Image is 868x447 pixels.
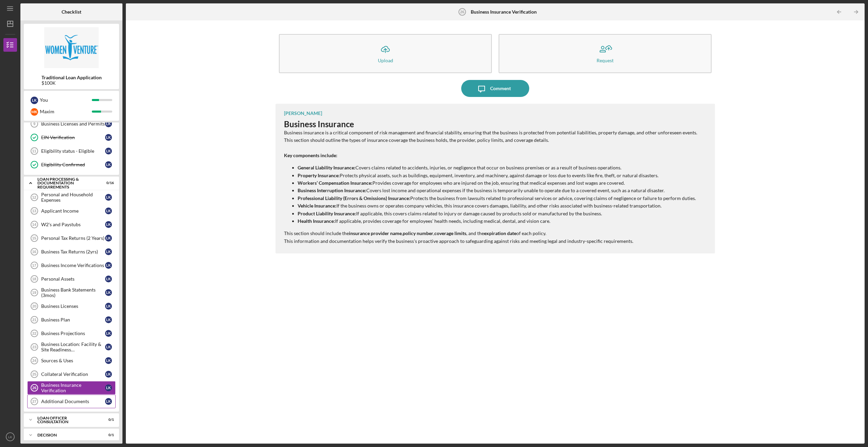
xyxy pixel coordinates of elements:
[32,195,36,199] tspan: 12
[41,399,105,404] div: Additional Documents
[41,276,105,282] div: Personal Assets
[284,152,337,158] strong: Key components include:
[41,371,105,377] div: Collateral Verification
[27,117,116,131] a: 9Business Licenses and PermitsLK
[460,10,464,14] tspan: 26
[27,286,116,299] a: 19Business Bank Statements (3mos)LK
[41,342,105,352] div: Business Location: Facility & Site Readiness Documentation
[32,263,36,267] tspan: 17
[41,135,105,140] div: EIN Verification
[105,120,112,127] div: L K
[105,221,112,228] div: L K
[32,399,36,403] tspan: 27
[41,148,105,154] div: Eligibility status - Eligible
[41,192,105,203] div: Personal and Household Expenses
[27,144,116,158] a: 11Eligibility status - EligibleLK
[105,235,112,242] div: L K
[298,203,336,209] strong: Vehicle Insurance:
[105,398,112,405] div: L K
[105,344,112,350] div: L K
[102,433,114,437] div: 0 / 1
[32,277,36,281] tspan: 18
[105,194,112,201] div: L K
[105,357,112,364] div: L K
[41,208,105,214] div: Applicant Income
[32,250,36,254] tspan: 16
[490,80,511,97] div: Comment
[31,97,38,104] div: L K
[298,218,335,224] strong: Health Insurance:
[32,209,36,213] tspan: 13
[37,433,97,437] div: Decision
[298,195,697,202] p: Protects the business from lawsuits related to professional services or advice, covering claims o...
[27,245,116,259] a: 16Business Tax Returns (2yrs)LK
[298,172,697,179] p: Protects physical assets, such as buildings, equipment, inventory, and machinery, against damage ...
[27,313,116,327] a: 21Business PlanLK
[40,106,92,117] div: Maxim
[27,218,116,231] a: 14W2's and PaystubsLK
[41,317,105,322] div: Business Plan
[102,181,114,185] div: 0 / 16
[27,131,116,144] a: EIN VerificationLK
[349,230,402,236] strong: insurance provider name
[32,386,36,390] tspan: 26
[27,354,116,367] a: 24Sources & UsesLK
[105,303,112,310] div: L K
[105,161,112,168] div: L K
[62,9,81,15] b: Checklist
[41,303,105,309] div: Business Licenses
[284,129,697,136] p: Business insurance is a critical component of risk management and financial stability, ensuring t...
[41,121,105,127] div: Business Licenses and Permits
[284,111,322,116] div: [PERSON_NAME]
[105,330,112,337] div: L K
[284,237,697,245] p: This information and documentation helps verify the business's proactive approach to safeguarding...
[27,158,116,171] a: Eligibility ConfirmedLK
[37,416,97,424] div: Loan Officer Consultation
[41,263,105,268] div: Business Income Verifications
[32,359,37,363] tspan: 24
[32,372,36,376] tspan: 25
[27,272,116,286] a: 18Personal AssetsLK
[298,164,697,171] p: Covers claims related to accidents, injuries, or negligence that occur on business premises or as...
[298,187,697,194] p: Covers lost income and operational expenses if the business is temporarily unable to operate due ...
[32,149,36,153] tspan: 11
[41,162,105,167] div: Eligibility Confirmed
[41,287,105,298] div: Business Bank Statements (3mos)
[403,230,433,236] strong: policy number
[284,119,354,129] strong: Business Insurance
[8,435,12,439] text: LK
[32,318,36,322] tspan: 21
[41,382,105,393] div: Business Insurance Verification
[298,165,355,170] strong: General Liability Insurance:
[40,94,92,106] div: You
[105,148,112,154] div: L K
[471,9,537,15] b: Business Insurance Verification
[105,262,112,269] div: L K
[298,179,697,187] p: Provides coverage for employees who are injured on the job, ensuring that medical expenses and lo...
[298,180,372,186] strong: Workers’ Compensation Insurance:
[41,80,102,86] div: $100K
[298,195,410,201] strong: Professional Liability (Errors & Omissions) Insurance:
[31,108,38,116] div: M K
[32,291,36,295] tspan: 19
[27,381,116,395] a: 26Business Insurance VerificationLK
[41,249,105,254] div: Business Tax Returns (2yrs)
[105,208,112,214] div: L K
[33,122,35,126] tspan: 9
[41,75,102,80] b: Traditional Loan Application
[32,304,36,308] tspan: 20
[105,384,112,391] div: L K
[41,235,105,241] div: Personal Tax Returns (2 Years)
[597,58,614,63] div: Request
[102,418,114,422] div: 0 / 1
[105,276,112,282] div: L K
[41,331,105,336] div: Business Projections
[27,327,116,340] a: 22Business ProjectionsLK
[24,27,119,68] img: Product logo
[284,136,697,144] p: This section should outline the types of insurance coverage the business holds, the provider, pol...
[461,80,529,97] button: Comment
[3,430,17,444] button: LK
[105,316,112,323] div: L K
[105,371,112,378] div: L K
[298,217,697,225] p: If applicable, provides coverage for employees’ health needs, including medical, dental, and visi...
